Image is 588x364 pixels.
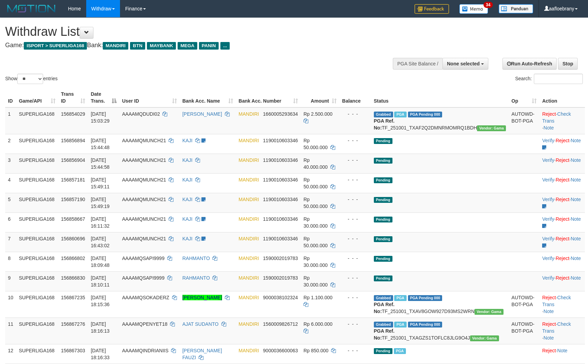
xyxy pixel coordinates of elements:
a: Note [571,157,581,163]
span: Marked by aafsoycanthlai [394,322,406,327]
a: KAJI [182,177,193,183]
select: Showentries [17,74,43,84]
span: MANDIRI [239,177,259,183]
span: Rp 30.000.000 [303,256,328,268]
a: Verify [542,157,554,163]
a: AJAT SUDANTO [182,321,219,327]
td: TF_251001_TXAGZS1TOFLC8JLG9O4J [371,318,509,344]
th: Status [371,88,509,107]
a: KAJI [182,216,193,222]
span: Pending [374,256,392,262]
span: MANDIRI [239,138,259,143]
span: Rp 40.000.000 [303,157,328,170]
b: PGA Ref. No: [374,118,395,131]
td: SUPERLIGA168 [16,318,58,344]
td: TF_251001_TXAV8GOW927D93MS2WRN [371,291,509,318]
span: Rp 50.000.000 [303,177,328,189]
span: Pending [374,138,392,144]
span: MAYBANK [147,42,176,50]
a: Note [544,125,554,131]
a: Verify [542,177,554,183]
span: MANDIRI [239,157,259,163]
a: Note [571,138,581,143]
div: - - - [342,137,368,144]
a: RAHMANTO [182,256,210,261]
a: Check Trans [542,295,571,307]
div: - - - [342,196,368,203]
span: Rp 30.000.000 [303,275,328,288]
td: SUPERLIGA168 [16,134,58,154]
span: 156856894 [61,138,85,143]
a: Reject [556,157,569,163]
span: Vendor URL: https://trx31.1velocity.biz [470,335,499,341]
a: Note [557,348,568,353]
a: KAJI [182,138,193,143]
span: MANDIRI [239,197,259,202]
span: Rp 6.000.000 [303,321,332,327]
td: 2 [5,134,16,154]
span: Grabbed [374,295,393,301]
a: Reject [556,256,569,261]
span: Vendor URL: https://trx31.1velocity.biz [475,309,504,315]
td: SUPERLIGA168 [16,291,58,318]
a: Verify [542,138,554,143]
span: Copy 1190010603346 to clipboard [263,177,298,183]
div: - - - [342,157,368,164]
th: Op: activate to sort column ascending [509,88,539,107]
a: Verify [542,216,554,222]
a: Reject [556,216,569,222]
td: AUTOWD-BOT-PGA [509,318,539,344]
td: SUPERLIGA168 [16,107,58,134]
a: Reject [556,236,569,241]
th: Game/API: activate to sort column ascending [16,88,58,107]
a: Note [571,256,581,261]
span: AAAAMQPENYET18 [122,321,168,327]
a: Reject [542,111,556,117]
td: · [539,344,585,364]
span: Pending [374,236,392,242]
span: Copy 1190010603346 to clipboard [263,236,298,241]
span: Marked by aafsoycanthlai [394,295,406,301]
td: SUPERLIGA168 [16,344,58,364]
a: Run Auto-Refresh [502,58,557,70]
div: - - - [342,321,368,327]
span: PGA Pending [408,295,442,301]
a: Check Trans [542,111,571,124]
td: SUPERLIGA168 [16,252,58,271]
span: Rp 850.000 [303,348,328,353]
td: · · [539,252,585,271]
td: 3 [5,154,16,173]
div: - - - [342,176,368,183]
span: [DATE] 16:43:02 [91,236,110,248]
a: Note [571,177,581,183]
span: Copy 1190010603346 to clipboard [263,157,298,163]
span: 156860696 [61,236,85,241]
span: AAAAMQSAPI9999 [122,256,165,261]
a: RAHMANTO [182,275,210,281]
div: - - - [342,274,368,281]
span: AAAAMQSAPI9999 [122,275,165,281]
span: AAAAMQSOKADERZ [122,295,169,300]
span: [DATE] 18:15:36 [91,295,110,307]
a: Note [571,236,581,241]
input: Search: [534,74,583,84]
b: PGA Ref. No: [374,328,395,341]
a: Verify [542,275,554,281]
span: [DATE] 18:10:11 [91,275,110,288]
span: 156858667 [61,216,85,222]
span: Copy 1190010603346 to clipboard [263,216,298,222]
span: AAAAMQMUNCH21 [122,157,166,163]
a: KAJI [182,236,193,241]
td: SUPERLIGA168 [16,154,58,173]
td: 11 [5,318,16,344]
span: MANDIRI [239,256,259,261]
td: 10 [5,291,16,318]
span: 156867303 [61,348,85,353]
span: AAAAMQINDRIANIIS [122,348,169,353]
span: Rp 1.100.000 [303,295,332,300]
img: panduan.png [499,4,533,13]
img: Feedback.jpg [415,4,449,14]
a: Reject [542,295,556,300]
span: MEGA [178,42,197,50]
span: MANDIRI [239,275,259,281]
